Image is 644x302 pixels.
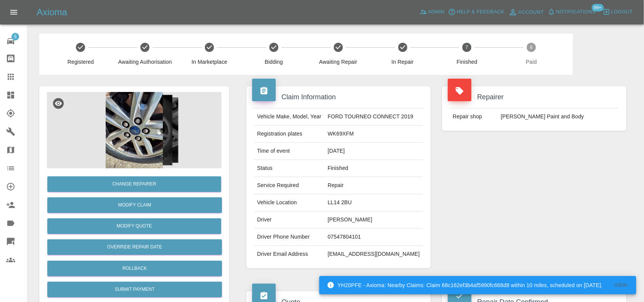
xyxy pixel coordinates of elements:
[325,246,423,263] td: [EMAIL_ADDRESS][DOMAIN_NAME]
[530,45,533,50] text: 8
[592,4,604,11] span: 99+
[438,58,496,66] span: Finished
[37,6,67,18] h5: Axioma
[254,160,325,177] td: Status
[546,6,598,18] button: Notifications
[254,108,325,126] td: Vehicle Make, Model, Year
[325,177,423,194] td: Repair
[374,58,432,66] span: In Repair
[507,6,546,18] a: Account
[47,197,222,213] a: Modify Claim
[5,3,23,21] button: Open drawer
[457,8,504,16] span: Help & Feedback
[448,92,621,102] h4: Repairer
[325,160,423,177] td: Finished
[466,45,469,50] text: 7
[252,92,425,102] h4: Claim Information
[47,218,221,234] button: Modify Quote
[47,239,222,255] button: Override Repair Date
[450,108,498,125] td: Repair shop
[309,58,367,66] span: Awaiting Repair
[611,8,633,16] span: Logout
[325,143,423,160] td: [DATE]
[609,279,633,291] button: View
[502,58,561,66] span: Paid
[325,126,423,143] td: WK69XFM
[327,278,603,292] div: YH20PFE - Axioma: Nearby Claims: Claim 68c162ef3b4af5990fc668d8 within 10 miles, scheduled on [DA...
[254,246,325,263] td: Driver Email Address
[47,92,222,168] img: 74f6ebe1-f0c7-4658-ac4c-556916f9a494
[254,177,325,194] td: Service Required
[47,282,222,297] button: Submit Payment
[180,58,239,66] span: In Marketplace
[418,6,447,18] a: Admin
[446,6,506,18] button: Help & Feedback
[325,194,423,212] td: LL14 2BU
[601,6,635,18] button: Logout
[325,229,423,246] td: 07547804101
[254,143,325,160] td: Time of event
[47,261,222,276] button: Rollback
[47,176,221,192] button: Change Repairer
[325,212,423,229] td: [PERSON_NAME]
[254,212,325,229] td: Driver
[518,8,544,17] span: Account
[254,126,325,143] td: Registration plates
[556,8,596,16] span: Notifications
[245,58,303,66] span: Bidding
[325,108,423,126] td: FORD TOURNEO CONNECT 2019
[498,108,619,125] td: [PERSON_NAME] Paint and Body
[428,8,445,16] span: Admin
[254,229,325,246] td: Driver Phone Number
[116,58,174,66] span: Awaiting Authorisation
[254,194,325,212] td: Vehicle Location
[11,33,19,40] span: 5
[52,58,110,66] span: Registered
